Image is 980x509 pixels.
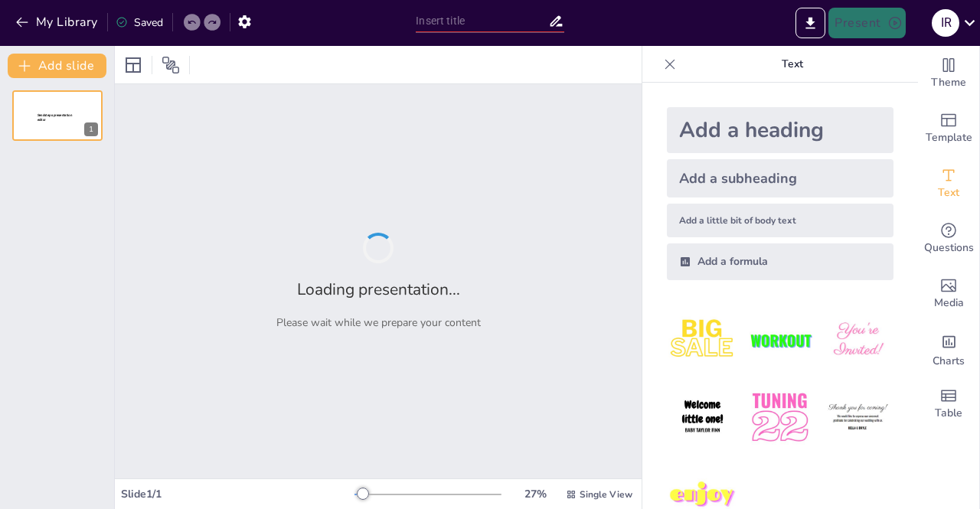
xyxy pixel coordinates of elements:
button: My Library [11,10,104,34]
div: Add a formula [667,243,893,280]
div: Add text boxes [918,156,979,211]
span: Charts [933,353,965,370]
span: Questions [924,240,974,256]
div: Add ready made slides [918,101,979,156]
img: 5.jpeg [744,382,815,453]
img: 2.jpeg [744,305,815,376]
div: Get real-time input from your audience [918,211,979,266]
h2: Loading presentation... [297,279,460,300]
div: Slide 1 / 1 [121,487,354,501]
div: Add a heading [667,107,893,153]
span: Position [162,56,180,74]
div: Saved [116,15,163,30]
span: Template [926,129,972,146]
button: Present [828,8,905,38]
p: Please wait while we prepare your content [276,315,481,330]
span: Single View [580,488,632,501]
div: Add charts and graphs [918,321,979,377]
img: 6.jpeg [822,382,893,453]
div: I R [932,9,959,37]
input: Insert title [416,10,547,32]
img: 3.jpeg [822,305,893,376]
button: Add slide [8,54,106,78]
div: 1 [84,122,98,136]
span: Text [938,184,959,201]
div: 27 % [517,487,554,501]
div: Add a little bit of body text [667,204,893,237]
span: Table [935,405,962,422]
div: 1 [12,90,103,141]
img: 4.jpeg [667,382,738,453]
div: Change the overall theme [918,46,979,101]
div: Add a subheading [667,159,893,197]
span: Media [934,295,964,312]
div: Layout [121,53,145,77]
button: Export to PowerPoint [795,8,825,38]
button: I R [932,8,959,38]
span: Theme [931,74,966,91]
p: Text [682,46,903,83]
img: 1.jpeg [667,305,738,376]
div: Add images, graphics, shapes or video [918,266,979,321]
span: Sendsteps presentation editor [38,113,72,122]
div: Add a table [918,377,979,432]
